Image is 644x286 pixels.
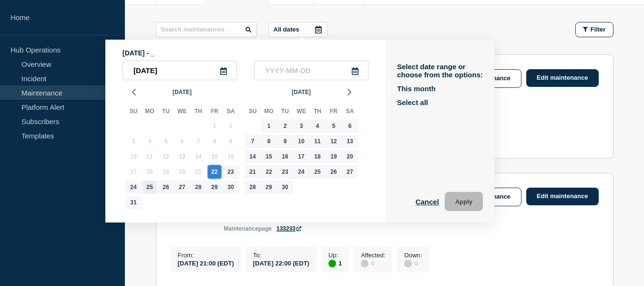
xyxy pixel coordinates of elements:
[192,135,205,148] div: Thursday, Aug 7, 2025
[404,252,422,259] p: Down :
[328,260,336,267] div: up
[224,119,237,133] div: Saturday, Aug 2, 2025
[127,196,140,209] div: Sunday, Aug 31, 2025
[278,180,292,194] div: Tuesday, Sep 30, 2025
[278,119,292,133] div: Tuesday, Sep 2, 2025
[253,252,309,259] p: To :
[159,165,173,179] div: Tuesday, Aug 19, 2025
[295,119,308,133] div: Wednesday, Sep 3, 2025
[295,165,308,179] div: Wednesday, Sep 24, 2025
[159,135,173,148] div: Tuesday, Aug 5, 2025
[343,165,357,179] div: Saturday, Sep 27, 2025
[288,85,315,99] button: [DATE]
[327,135,340,148] div: Friday, Sep 12, 2025
[253,259,309,267] div: [DATE] 22:00 (EDT)
[328,252,342,259] p: Up :
[278,165,292,179] div: Tuesday, Sep 23, 2025
[246,180,259,194] div: Sunday, Sep 28, 2025
[246,135,259,148] div: Sunday, Sep 7, 2025
[261,106,277,118] div: Mo
[404,259,422,267] div: 0
[276,225,301,232] a: 133233
[208,180,221,194] div: Friday, Aug 29, 2025
[224,165,237,179] div: Saturday, Aug 23, 2025
[158,106,174,118] div: Tu
[178,259,234,267] div: [DATE] 21:00 (EDT)
[295,135,308,148] div: Wednesday, Sep 10, 2025
[591,26,606,33] span: Filter
[311,165,324,179] div: Thursday, Sep 25, 2025
[361,252,385,259] p: Affected :
[143,150,156,163] div: Monday, Aug 11, 2025
[404,260,412,267] div: disabled
[127,135,140,148] div: Sunday, Aug 3, 2025
[206,106,223,118] div: Fr
[192,180,205,194] div: Thursday, Aug 28, 2025
[397,98,428,106] button: Select all
[277,106,293,118] div: Tu
[142,106,158,118] div: Mo
[192,150,205,163] div: Thursday, Aug 14, 2025
[309,106,326,118] div: Th
[143,180,156,194] div: Monday, Aug 25, 2025
[311,150,324,163] div: Thursday, Sep 18, 2025
[343,150,357,163] div: Saturday, Sep 20, 2025
[190,106,206,118] div: Th
[175,165,189,179] div: Wednesday, Aug 20, 2025
[127,180,140,194] div: Sunday, Aug 24, 2025
[192,165,205,179] div: Thursday, Aug 21, 2025
[327,119,340,133] div: Friday, Sep 5, 2025
[125,106,142,118] div: Su
[416,192,439,211] button: Cancel
[224,180,237,194] div: Saturday, Aug 30, 2025
[246,150,259,163] div: Sunday, Sep 14, 2025
[343,135,357,148] div: Saturday, Sep 13, 2025
[174,106,190,118] div: We
[208,165,221,179] div: Friday, Aug 22, 2025
[127,150,140,163] div: Sunday, Aug 10, 2025
[262,135,276,148] div: Monday, Sep 8, 2025
[361,260,368,267] div: disabled
[224,135,237,148] div: Saturday, Aug 9, 2025
[175,135,189,148] div: Wednesday, Aug 6, 2025
[327,165,340,179] div: Friday, Sep 26, 2025
[169,85,195,99] button: [DATE]
[173,85,192,99] span: [DATE]
[159,150,173,163] div: Tuesday, Aug 12, 2025
[175,150,189,163] div: Wednesday, Aug 13, 2025
[262,119,276,133] div: Monday, Sep 1, 2025
[254,61,368,80] input: YYYY-MM-DD
[445,192,483,211] button: Apply
[311,135,324,148] div: Thursday, Sep 11, 2025
[295,150,308,163] div: Wednesday, Sep 17, 2025
[397,63,483,79] p: Select date range or choose from the options:
[326,106,342,118] div: Fr
[575,22,613,37] button: Filter
[178,252,234,259] p: From :
[208,150,221,163] div: Friday, Aug 15, 2025
[159,180,173,194] div: Tuesday, Aug 26, 2025
[292,85,311,99] span: [DATE]
[123,49,368,57] p: [DATE] - _
[245,106,261,118] div: Su
[361,259,385,267] div: 0
[246,165,259,179] div: Sunday, Sep 21, 2025
[343,119,357,133] div: Saturday, Sep 6, 2025
[224,150,237,163] div: Saturday, Aug 16, 2025
[278,150,292,163] div: Tuesday, Sep 16, 2025
[526,69,599,87] a: Edit maintenance
[526,188,599,205] a: Edit maintenance
[224,225,272,232] p: page
[397,85,436,93] button: This month
[223,106,239,118] div: Sa
[123,61,237,80] input: YYYY-MM-DD
[262,150,276,163] div: Monday, Sep 15, 2025
[143,165,156,179] div: Monday, Aug 18, 2025
[224,225,258,232] span: maintenance
[262,165,276,179] div: Monday, Sep 22, 2025
[311,119,324,133] div: Thursday, Sep 4, 2025
[293,106,309,118] div: We
[262,180,276,194] div: Monday, Sep 29, 2025
[143,135,156,148] div: Monday, Aug 4, 2025
[328,259,342,267] div: 1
